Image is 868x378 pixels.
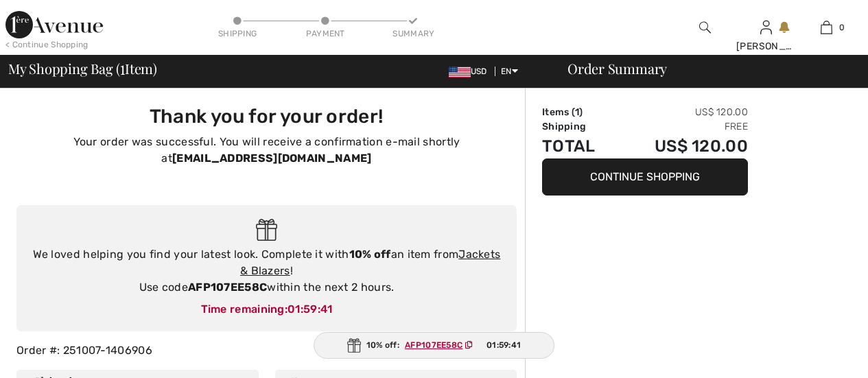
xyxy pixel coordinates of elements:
img: Gift.svg [347,338,361,353]
h3: Thank you for your order! [25,105,508,128]
strong: AFP107EE58C [188,281,267,294]
button: Continue Shopping [542,158,748,196]
ins: AFP107EE58C [405,340,462,350]
iframe: Opens a widget where you can chat to one of our agents [781,337,854,371]
div: [PERSON_NAME] [736,39,796,54]
span: 1 [575,106,579,118]
img: US Dollar [449,67,471,78]
div: Shipping [217,27,258,40]
td: Shipping [542,119,617,134]
span: 01:59:41 [288,303,332,316]
img: 1ère Avenue [5,11,103,38]
a: Sign In [760,21,772,34]
img: My Bag [821,19,832,36]
img: Gift.svg [256,219,277,241]
div: Order #: 251007-1406906 [8,342,525,359]
div: Time remaining: [30,301,503,318]
div: Order Summary [551,62,860,75]
img: search the website [699,19,711,36]
span: EN [501,67,518,76]
div: Payment [305,27,346,40]
p: Your order was successful. You will receive a confirmation e-mail shortly at [25,134,508,167]
img: My Info [760,19,772,36]
td: Total [542,134,617,158]
span: My Shopping Bag ( Item) [8,62,157,75]
span: 1 [120,58,125,76]
span: 01:59:41 [486,339,521,351]
div: Summary [392,27,434,40]
strong: 10% off [349,248,391,261]
div: 10% off: [314,332,555,359]
span: 0 [839,21,845,34]
td: US$ 120.00 [617,105,748,119]
td: Free [617,119,748,134]
a: 0 [797,19,856,36]
div: We loved helping you find your latest look. Complete it with an item from ! Use code within the n... [30,246,503,296]
strong: [EMAIL_ADDRESS][DOMAIN_NAME] [172,152,371,165]
td: US$ 120.00 [617,134,748,158]
td: Items ( ) [542,105,617,119]
div: < Continue Shopping [5,38,89,51]
span: USD [449,67,493,76]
